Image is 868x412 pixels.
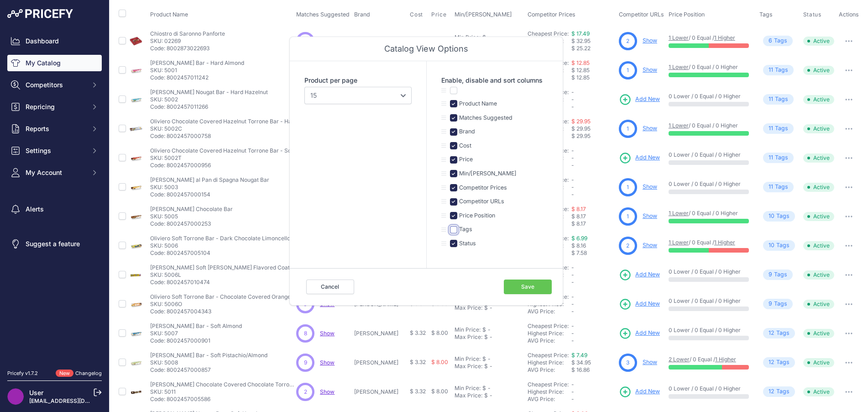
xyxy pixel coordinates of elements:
[457,197,504,206] label: Competitor URLs
[150,235,290,242] p: Oliviero Soft Torrone Bar - Dark Chocolate Limoncello
[320,388,335,395] span: Show
[75,370,102,376] a: Changelog
[306,280,354,294] button: Cancel
[669,63,750,71] p: / 0 Equal / 0 Higher
[803,241,834,250] span: Active
[803,66,834,75] span: Active
[571,37,591,44] span: $ 32.95
[455,392,482,399] div: Max Price:
[571,301,574,307] span: -
[763,240,795,251] span: Tag
[571,74,615,81] div: $ 12.85
[354,11,370,18] span: Brand
[627,212,629,221] span: 1
[763,153,794,163] span: Tag
[669,356,690,363] a: 2 Lower
[571,154,574,161] span: -
[786,241,790,250] span: s
[626,242,629,250] span: 2
[715,356,736,363] a: 1 Higher
[150,279,296,286] p: Code: 8002457010474
[26,102,85,111] span: Repricing
[643,37,657,44] a: Show
[803,212,834,221] span: Active
[669,356,750,363] p: / 0 Equal /
[26,146,85,155] span: Settings
[304,388,307,396] span: 2
[150,293,291,301] p: Oliviero Soft Torrone Bar - Chocolate Covered Orange
[528,330,571,337] div: Highest Price:
[150,147,295,154] p: Oliviero Chocolate Covered Hazelnut Torrone Bar - Soft
[643,66,657,73] a: Show
[571,30,590,37] a: $ 17.49
[803,11,823,18] button: Status
[150,396,296,403] p: Code: 8002457005586
[763,36,793,46] span: Tag
[784,37,787,45] span: s
[635,300,660,308] span: Add New
[150,11,188,18] span: Product Name
[150,74,244,81] p: Code: 8002457011242
[669,385,750,392] p: 0 Lower / 0 Equal / 0 Higher
[669,327,750,334] p: 0 Lower / 0 Equal / 0 Higher
[803,183,834,192] span: Active
[150,89,268,96] p: [PERSON_NAME] Nougat Bar - Hard Hazelnut
[571,45,615,52] div: $ 25.22
[150,308,291,315] p: Code: 8002457004343
[150,67,244,74] p: SKU: 5001
[410,329,426,336] span: $ 3.32
[150,45,225,52] p: Code: 8002873022693
[643,242,657,248] a: Show
[528,396,571,403] div: AVG Price:
[669,297,750,305] p: 0 Lower / 0 Equal / 0 Higher
[571,162,574,169] span: -
[619,298,660,311] a: Add New
[571,264,574,271] span: -
[455,333,482,341] div: Max Price:
[150,176,269,184] p: [PERSON_NAME] al Pan di Spagna Nougat Bar
[627,125,629,133] span: 1
[482,326,486,333] div: $
[150,220,233,227] p: Code: 8002457000253
[296,11,350,18] span: Matches Suggested
[571,59,590,66] a: $ 12.85
[571,220,615,227] div: $ 8.17
[304,329,307,338] span: 8
[488,363,492,370] div: -
[457,127,475,136] label: Brand
[150,366,267,374] p: Code: 8002457000857
[803,95,834,104] span: Active
[769,387,774,396] span: 12
[150,242,290,249] p: SKU: 5006
[457,142,471,150] label: Cost
[150,388,296,396] p: SKU: 5011
[763,328,795,338] span: Tag
[571,293,574,300] span: -
[571,103,574,110] span: -
[643,183,657,190] a: Show
[455,355,481,363] div: Min Price:
[626,359,629,367] span: 3
[619,269,660,281] a: Add New
[484,333,488,341] div: $
[431,388,448,395] span: $ 8.00
[150,184,269,191] p: SKU: 5003
[785,124,788,133] span: s
[643,359,657,365] a: Show
[528,352,569,359] a: Cheapest Price:
[150,96,268,103] p: SKU: 5002
[410,388,426,395] span: $ 3.32
[150,381,296,388] p: [PERSON_NAME] Chocolate Covered Chocolate Torrone Bar - Soft
[571,242,586,249] span: $ 8.16
[150,330,242,337] p: SKU: 5007
[763,386,795,397] span: Tag
[619,152,660,164] a: Add New
[635,329,660,338] span: Add New
[431,11,446,18] span: Price
[571,271,574,278] span: -
[150,37,225,45] p: SKU: 02269
[785,66,788,74] span: s
[486,355,491,363] div: -
[482,34,486,41] div: $
[457,211,495,220] label: Price Position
